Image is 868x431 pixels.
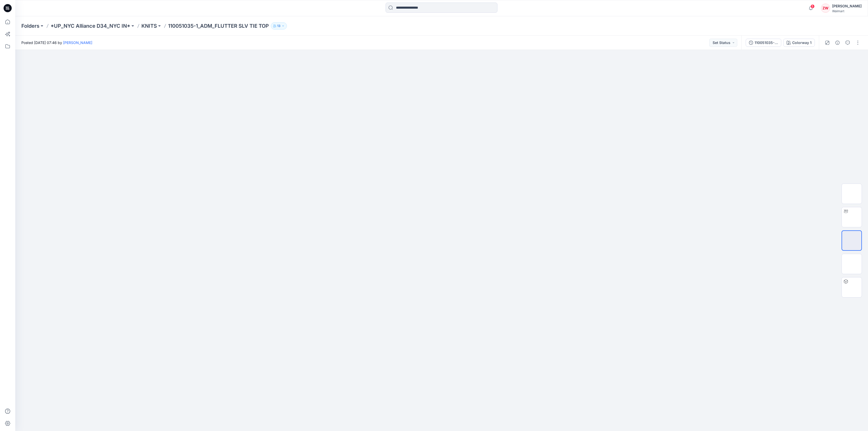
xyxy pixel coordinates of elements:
span: Posted [DATE] 07:46 by [21,40,92,45]
p: 110051035-1_ADM_FLUTTER SLV TIE TOP [168,22,269,29]
span: 5 [811,4,815,8]
a: [PERSON_NAME] [63,40,92,45]
div: ZW [821,4,830,13]
button: 13 [271,22,287,29]
p: 13 [277,23,281,29]
button: 110051035-1_ADM_FLUTTER SLV TIE TOP [746,39,781,47]
a: *UP_NYC Alliance D34_NYC IN* [51,22,130,29]
div: Walmart [832,9,862,13]
a: Folders [21,22,39,29]
button: Colorway 1 [783,39,815,47]
div: [PERSON_NAME] [832,3,862,9]
div: Colorway 1 [792,40,812,46]
div: 110051035-1_ADM_FLUTTER SLV TIE TOP [755,40,778,46]
a: KNITS [141,22,157,29]
button: Details [833,39,842,47]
